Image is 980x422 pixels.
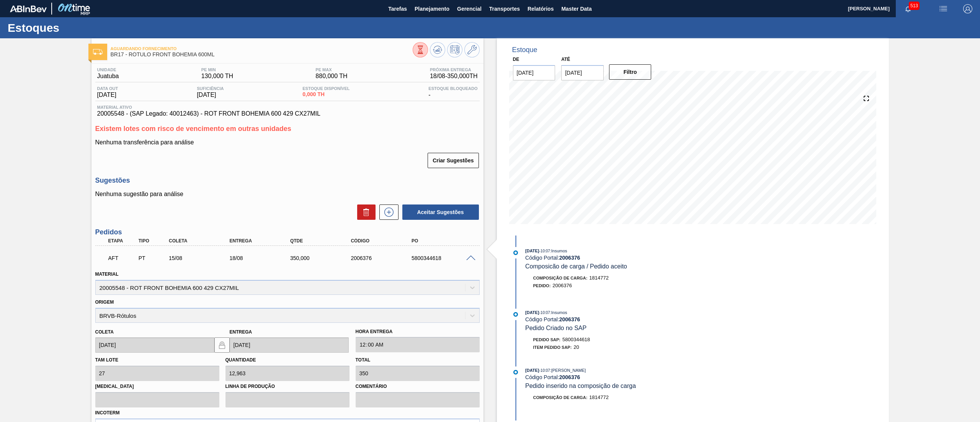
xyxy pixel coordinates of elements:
[428,153,479,168] button: Criar Sugestões
[95,125,291,132] span: Existem lotes com risco de vencimento em outras unidades
[95,299,114,305] label: Origem
[513,65,555,80] input: dd/mm/yyyy
[95,410,120,415] label: Incoterm
[559,255,580,261] strong: 2006376
[533,345,572,350] span: Item pedido SAP:
[288,238,358,244] div: Qtde
[97,67,119,72] span: Unidade
[8,23,144,32] h1: Estoques
[376,204,399,220] div: Nova sugestão
[97,110,478,117] span: 20005548 - (SAP Legado: 40012463) - ROT FRONT BOHEMIA 600 429 CX27MIL
[533,276,588,280] span: Composição de Carga :
[528,4,554,13] span: Relatórios
[559,374,580,380] strong: 2006376
[428,86,477,91] span: Estoque Bloqueado
[356,326,480,337] label: Hora Entrega
[356,381,480,392] label: Comentário
[430,42,445,57] button: Atualizar Gráfico
[430,73,478,80] span: 18/08 - 350,000 TH
[513,250,518,255] img: atual
[95,337,214,353] input: dd/mm/yyyy
[963,4,972,13] img: Logout
[413,42,428,57] button: Visão Geral dos Estoques
[533,337,561,342] span: Pedido SAP:
[457,4,482,13] span: Gerencial
[909,2,920,10] span: 513
[539,311,550,315] span: - 10:07
[230,337,349,353] input: dd/mm/yyyy
[513,57,519,62] label: De
[609,64,652,80] button: Filtro
[561,65,604,80] input: dd/mm/yyyy
[95,329,114,335] label: Coleta
[95,177,480,185] h3: Sugestões
[410,255,479,261] div: 5800344618
[106,250,139,267] div: Aguardando Fornecimento
[525,249,539,253] span: [DATE]
[214,337,230,353] button: locked
[137,238,170,244] div: Tipo
[525,374,707,380] div: Código Portal:
[111,52,413,57] span: BR17 - RÓTULO FRONT BOHEMIA 600ML
[428,152,479,169] div: Criar Sugestões
[573,344,579,350] span: 20
[349,238,418,244] div: Código
[349,255,418,261] div: 2006376
[111,46,413,51] span: Aguardando Fornecimento
[225,381,350,392] label: Linha de Produção
[402,204,479,220] button: Aceitar Sugestões
[415,4,449,13] span: Planejamento
[108,255,137,261] p: AFT
[10,5,47,12] img: TNhmsLtSVTkK8tSr43FrP2fwEKptu5GPRR3wAAAABJRU5ErkJggg==
[197,86,224,91] span: Suficiência
[95,357,118,363] label: Tam lote
[550,368,586,373] span: : [PERSON_NAME]
[356,357,371,363] label: Total
[559,316,580,322] strong: 2006376
[562,337,590,342] span: 5800344618
[896,3,920,14] button: Notificações
[426,86,479,98] div: -
[201,73,233,80] span: 130,000 TH
[512,46,537,54] div: Estoque
[539,368,550,373] span: - 10:07
[464,42,480,57] button: Ir ao Master Data / Geral
[95,381,219,392] label: [MEDICAL_DATA]
[302,92,350,97] span: 0,000 TH
[225,357,256,363] label: Quantidade
[552,283,572,288] span: 2006376
[533,395,588,400] span: Composição de Carga :
[513,370,518,375] img: atual
[525,316,707,322] div: Código Portal:
[288,255,358,261] div: 350,000
[315,67,347,72] span: PE MAX
[447,42,462,57] button: Programar Estoque
[525,310,539,315] span: [DATE]
[525,383,636,389] span: Pedido inserido na composição de carga
[97,92,118,98] span: [DATE]
[95,272,119,277] label: Material
[353,204,376,220] div: Excluir Sugestões
[97,73,119,80] span: Juatuba
[217,340,227,350] img: locked
[93,49,103,55] img: Ícone
[230,329,252,335] label: Entrega
[388,4,407,13] span: Tarefas
[489,4,520,13] span: Transportes
[167,238,236,244] div: Coleta
[399,204,480,221] div: Aceitar Sugestões
[95,228,480,236] h3: Pedidos
[561,57,570,62] label: Até
[302,86,350,91] span: Estoque Disponível
[525,325,586,331] span: Pedido Criado no SAP
[106,238,139,244] div: Etapa
[525,368,539,373] span: [DATE]
[315,73,347,80] span: 880,000 TH
[95,139,480,146] p: Nenhuma transferência para análise
[533,283,551,288] span: Pedido :
[525,255,707,261] div: Código Portal:
[227,238,297,244] div: Entrega
[525,263,627,270] span: Composicão de carga / Pedido aceito
[939,4,948,13] img: userActions
[513,312,518,317] img: atual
